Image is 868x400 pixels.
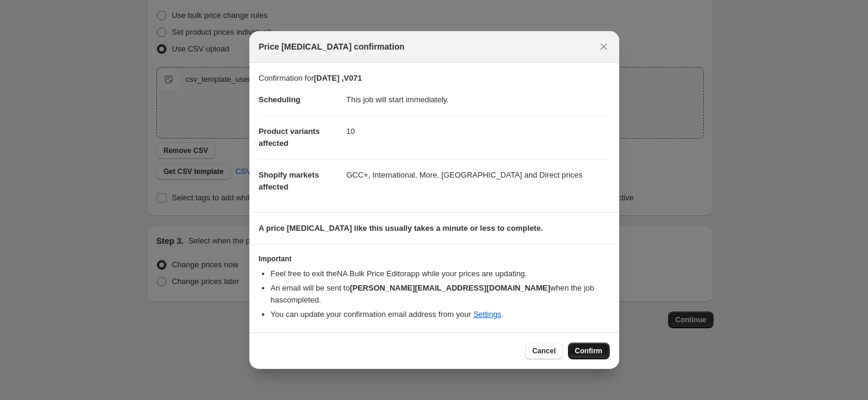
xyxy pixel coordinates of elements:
span: Product variants affected [259,127,320,148]
h3: Important [259,254,610,264]
b: A price [MEDICAL_DATA] like this usually takes a minute or less to complete. [259,224,543,233]
b: [DATE] ,V071 [314,74,362,83]
span: Scheduling [259,95,301,104]
span: Shopify markets affected [259,170,319,191]
b: [PERSON_NAME][EMAIL_ADDRESS][DOMAIN_NAME] [350,283,550,292]
span: Cancel [532,346,555,356]
dd: 10 [347,115,610,147]
span: Confirm [575,346,603,356]
li: An email will be sent to when the job has completed . [271,282,610,306]
dd: This job will start immediately. [347,84,610,115]
button: Cancel [525,343,563,359]
button: Confirm [568,343,610,359]
span: Price [MEDICAL_DATA] confirmation [259,41,405,53]
li: Feel free to exit the NA Bulk Price Editor app while your prices are updating. [271,268,610,280]
button: Close [595,38,612,55]
p: Confirmation for [259,72,610,84]
li: You can update your confirmation email address from your . [271,309,610,320]
dd: GCC+, International, More, [GEOGRAPHIC_DATA] and Direct prices [347,159,610,191]
a: Settings [473,310,501,319]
